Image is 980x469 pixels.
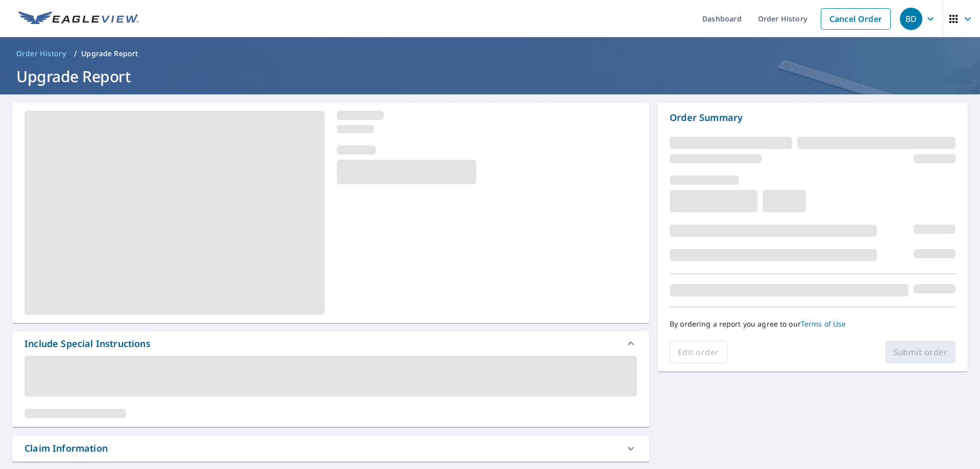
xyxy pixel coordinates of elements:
[16,48,66,59] span: Order History
[821,8,891,30] a: Cancel Order
[12,66,968,87] h1: Upgrade Report
[12,331,649,356] div: Include Special Instructions
[801,319,846,329] a: Terms of Use
[670,319,955,329] p: By ordering a report you agree to our
[12,45,70,62] a: Order History
[81,48,138,59] p: Upgrade Report
[900,8,922,30] div: BD
[12,435,649,461] div: Claim Information
[12,45,968,62] nav: breadcrumb
[18,11,139,27] img: EV Logo
[74,47,77,60] li: /
[24,441,108,455] div: Claim Information
[24,337,151,351] div: Include Special Instructions
[670,111,955,125] p: Order Summary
